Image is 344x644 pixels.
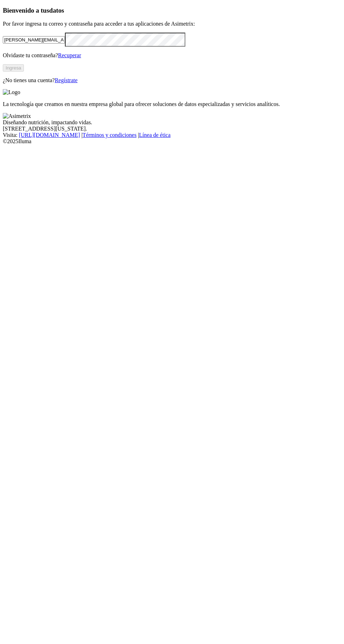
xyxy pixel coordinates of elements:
img: Logo [3,89,20,95]
input: Tu correo [3,36,65,44]
p: ¿No tienes una cuenta? [3,77,341,84]
h3: Bienvenido a tus [3,7,341,14]
span: datos [49,7,64,14]
p: La tecnología que creamos en nuestra empresa global para ofrecer soluciones de datos especializad... [3,101,341,107]
a: Línea de ética [139,132,171,138]
a: Regístrate [55,77,78,83]
div: © 2025 Iluma [3,138,341,145]
div: Visita : | | [3,132,341,138]
a: Términos y condiciones [82,132,137,138]
a: Recuperar [58,52,81,58]
button: Ingresa [3,64,24,72]
p: Por favor ingresa tu correo y contraseña para acceder a tus aplicaciones de Asimetrix: [3,21,341,27]
p: Olvidaste tu contraseña? [3,52,341,59]
img: Asimetrix [3,113,31,119]
div: Diseñando nutrición, impactando vidas. [3,119,341,126]
a: [URL][DOMAIN_NAME] [19,132,80,138]
div: [STREET_ADDRESS][US_STATE]. [3,126,341,132]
